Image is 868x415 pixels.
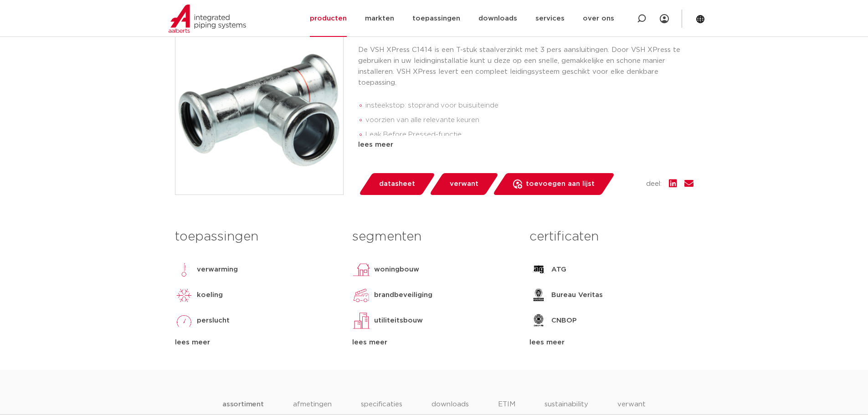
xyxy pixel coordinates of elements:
[358,45,693,88] p: De VSH XPress C1414 is een T-stuk staalverzinkt met 3 pers aansluitingen. Door VSH XPress te gebr...
[197,315,230,326] p: perslucht
[358,173,436,195] a: datasheet
[374,290,432,301] p: brandbeveiliging
[646,179,662,190] span: deel:
[374,315,423,326] p: utiliteitsbouw
[197,290,223,301] p: koeling
[352,337,516,348] div: lees meer
[175,312,193,330] img: perslucht
[429,173,499,195] a: verwant
[529,261,548,279] img: ATG
[551,315,577,326] p: CNBOP
[352,228,516,246] h3: segmenten
[175,27,343,195] img: Product Image for VSH XPress Staalverzinkt T-stuk (3 x press)
[175,228,339,246] h3: toepassingen
[379,177,415,191] span: datasheet
[352,261,370,279] img: woningbouw
[374,264,419,275] p: woningbouw
[450,177,478,191] span: verwant
[529,337,693,348] div: lees meer
[175,261,193,279] img: verwarming
[175,286,193,304] img: koeling
[175,337,339,348] div: lees meer
[551,264,566,275] p: ATG
[365,113,693,128] li: voorzien van alle relevante keuren
[529,228,693,246] h3: certificaten
[529,286,548,304] img: Bureau Veritas
[358,139,693,150] div: lees meer
[197,264,238,275] p: verwarming
[365,98,693,113] li: insteekstop: stoprand voor buisuiteinde
[352,312,370,330] img: utiliteitsbouw
[529,312,548,330] img: CNBOP
[551,290,603,301] p: Bureau Veritas
[365,128,693,142] li: Leak Before Pressed-functie
[526,177,595,191] span: toevoegen aan lijst
[352,286,370,304] img: brandbeveiliging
